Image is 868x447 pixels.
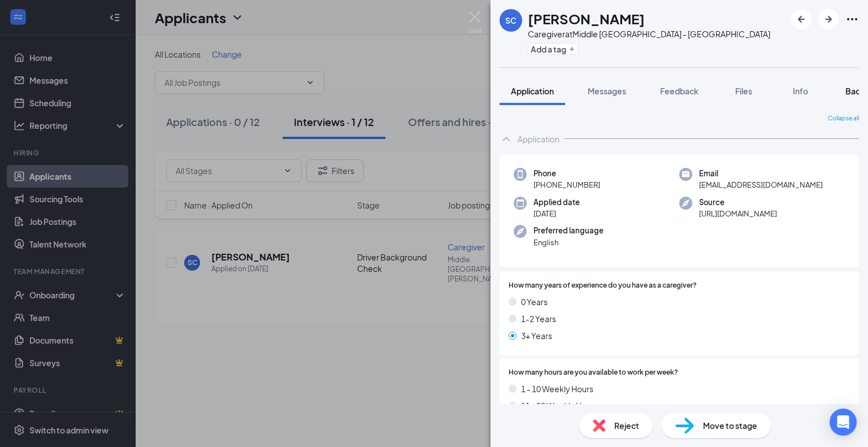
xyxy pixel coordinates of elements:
span: Feedback [660,86,698,96]
button: PlusAdd a tag [528,43,578,55]
div: Application [518,133,559,145]
svg: Ellipses [845,12,859,26]
span: Application [511,86,554,96]
span: 0 Years [521,296,548,308]
svg: ChevronUp [500,132,513,146]
span: [DATE] [533,208,580,219]
span: [EMAIL_ADDRESS][DOMAIN_NAME] [699,179,823,190]
span: Reject [614,419,639,432]
span: How many hours are you available to work per week? [509,367,678,378]
span: Info [793,86,808,96]
h1: [PERSON_NAME] [528,9,645,28]
span: Source [699,197,777,208]
span: 1-2 Years [521,313,556,325]
span: [URL][DOMAIN_NAME] [699,208,777,219]
span: Applied date [533,197,580,208]
button: ArrowLeftNew [791,9,811,29]
span: Files [735,86,752,96]
span: Preferred language [533,225,604,236]
span: 1 - 10 Weekly Hours [521,383,593,395]
div: SC [505,15,517,26]
svg: ArrowLeftNew [795,12,808,26]
span: 3+ Years [521,329,552,342]
div: Open Intercom Messenger [830,409,857,436]
svg: Plus [568,46,575,53]
button: ArrowRight [818,9,839,29]
span: 11 - 20 Weekly Hours [521,400,598,412]
svg: ArrowRight [822,12,835,26]
span: Email [699,168,823,179]
span: Messages [588,86,626,96]
span: Move to stage [703,419,757,432]
span: Collapse all [828,114,859,123]
span: How many years of experience do you have as a caregiver? [509,280,697,291]
span: Phone [533,168,600,179]
span: [PHONE_NUMBER] [533,179,600,190]
div: Caregiver at Middle [GEOGRAPHIC_DATA] - [GEOGRAPHIC_DATA] [528,28,770,40]
span: English [533,237,604,248]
